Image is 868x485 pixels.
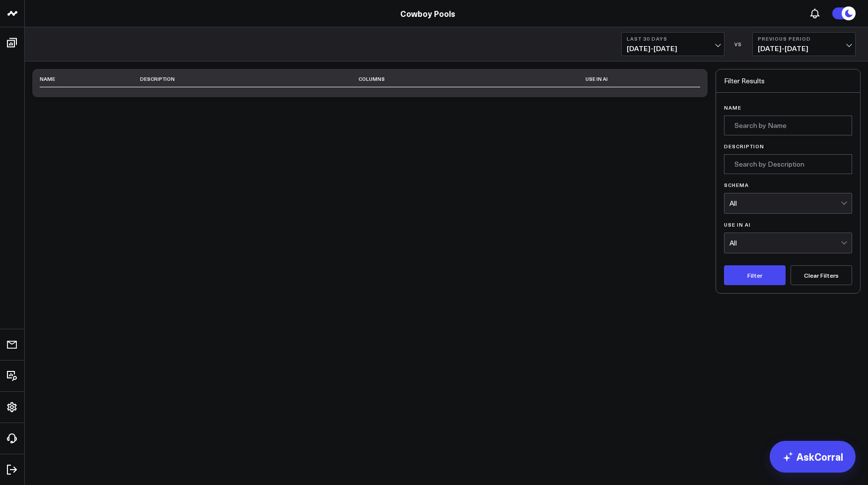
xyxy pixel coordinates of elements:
[627,36,719,42] b: Last 30 Days
[400,8,455,19] a: Cowboy Pools
[621,32,724,56] button: Last 30 Days[DATE]-[DATE]
[724,143,852,149] label: Description
[359,71,525,87] th: Columns
[40,71,140,87] th: Name
[724,222,852,228] label: Use in AI
[140,71,359,87] th: Description
[716,69,860,93] div: Filter Results
[724,182,852,188] label: Schema
[729,239,841,247] div: All
[770,441,856,473] a: AskCorral
[729,199,841,207] div: All
[724,154,852,174] input: Search by Description
[724,265,786,285] button: Filter
[526,71,668,87] th: Use in AI
[758,45,850,53] span: [DATE] - [DATE]
[724,105,852,111] label: Name
[752,32,856,56] button: Previous Period[DATE]-[DATE]
[729,41,747,47] div: VS
[627,45,719,53] span: [DATE] - [DATE]
[758,36,850,42] b: Previous Period
[791,265,852,285] button: Clear Filters
[724,116,852,135] input: Search by Name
